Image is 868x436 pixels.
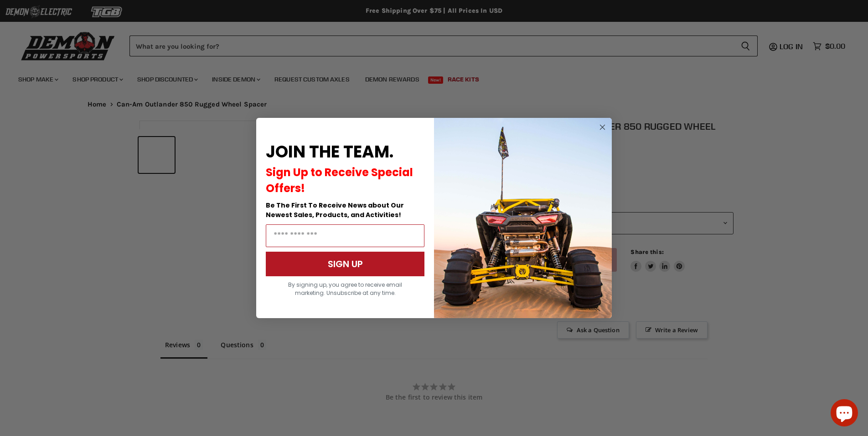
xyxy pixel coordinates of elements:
span: Sign Up to Receive Special Offers! [266,165,413,196]
button: SIGN UP [266,252,424,276]
inbox-online-store-chat: Shopify online store chat [828,399,861,429]
img: a9095488-b6e7-41ba-879d-588abfab540b.jpeg [434,118,612,318]
input: Email Address [266,224,424,247]
span: JOIN THE TEAM. [266,140,393,163]
span: Be The First To Receive News about Our Newest Sales, Products, and Activities! [266,201,404,219]
button: Close dialog [597,122,608,133]
span: By signing up, you agree to receive email marketing. Unsubscribe at any time. [288,281,402,297]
